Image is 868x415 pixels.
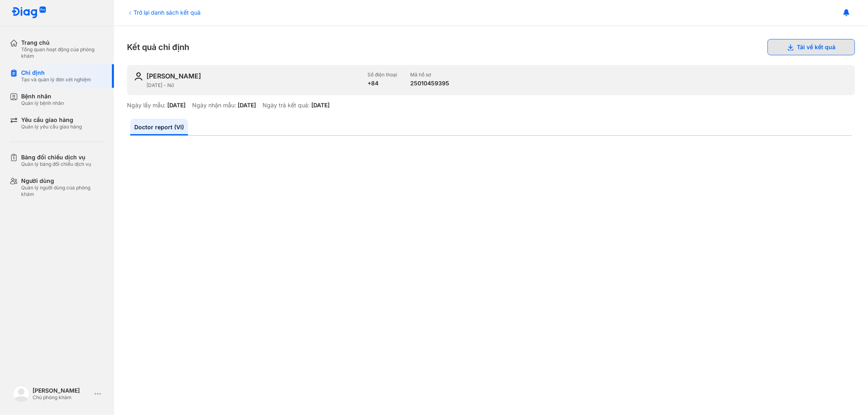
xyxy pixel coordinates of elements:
[21,100,64,106] div: Quản lý bệnh nhân
[13,386,29,402] img: logo
[21,161,91,167] div: Quản lý bảng đối chiếu dịch vụ
[367,72,397,78] div: Số điện thoại
[21,177,104,185] div: Người dùng
[133,72,143,81] img: user-icon
[410,72,449,78] div: Mã hồ sơ
[410,80,449,87] div: 25010459395
[192,102,236,109] div: Ngày nhận mẫu:
[21,69,91,76] div: Chỉ định
[21,76,91,83] div: Tạo và quản lý đơn xét nghiệm
[262,102,310,109] div: Ngày trả kết quả:
[33,394,91,401] div: Chủ phòng khám
[311,102,330,109] div: [DATE]
[21,116,82,124] div: Yêu cầu giao hàng
[21,185,104,198] div: Quản lý người dùng của phòng khám
[146,82,361,89] div: [DATE] - Nữ
[11,7,46,19] img: logo
[21,39,104,46] div: Trang chủ
[21,154,91,161] div: Bảng đối chiếu dịch vụ
[367,80,397,87] div: +84
[33,387,91,394] div: [PERSON_NAME]
[146,72,201,80] div: [PERSON_NAME]
[127,102,166,109] div: Ngày lấy mẫu:
[127,39,855,55] div: Kết quả chỉ định
[167,102,186,109] div: [DATE]
[238,102,256,109] div: [DATE]
[21,124,82,130] div: Quản lý yêu cầu giao hàng
[21,93,64,100] div: Bệnh nhân
[127,8,201,17] div: Trở lại danh sách kết quả
[130,119,188,135] a: Doctor report (VI)
[767,39,855,55] button: Tải về kết quả
[21,46,104,59] div: Tổng quan hoạt động của phòng khám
